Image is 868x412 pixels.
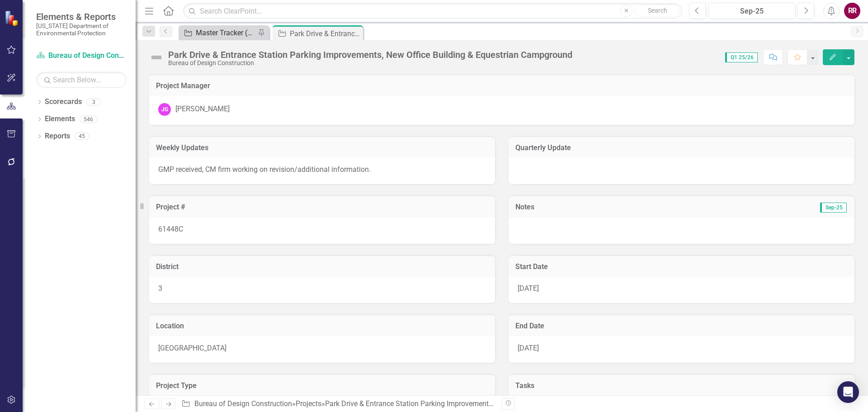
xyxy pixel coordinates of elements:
div: 546 [80,115,97,123]
div: Sep-25 [712,6,792,17]
span: Elements & Reports [36,11,127,22]
div: 3 [86,98,101,106]
span: Q1 25/26 [725,52,758,62]
h3: Quarterly Update [515,144,848,152]
h3: End Date [515,322,848,330]
div: JG [158,103,171,116]
a: Scorecards [45,97,82,107]
h3: Notes [515,203,651,211]
input: Search Below... [36,72,127,88]
h3: Project Manager [156,82,848,90]
div: Park Drive & Entrance Station Parking Improvements, New Office Building & Equestrian Campground [168,50,572,60]
div: Park Drive & Entrance Station Parking Improvements, New Office Building & Equestrian Campground [325,399,643,408]
h3: Location [156,322,488,330]
h3: Project Type [156,382,488,390]
p: GMP received, CM firm working on revision/additional information. [158,165,486,175]
div: Open Intercom Messenger [837,381,859,403]
div: Bureau of Design Construction [168,60,572,66]
a: Bureau of Design Construction [194,399,292,408]
h3: Start Date [515,263,848,271]
img: Not Defined [149,50,164,65]
div: [PERSON_NAME] [175,104,230,114]
h3: District [156,263,488,271]
span: Search [648,7,667,14]
div: Park Drive & Entrance Station Parking Improvements, New Office Building & Equestrian Campground [290,28,361,39]
a: Master Tracker (External) [181,27,255,38]
span: [DATE] [518,344,539,352]
div: 45 [75,133,89,140]
a: Elements [45,114,75,124]
input: Search ClearPoint... [183,3,682,19]
span: Sep-25 [820,203,847,213]
span: [GEOGRAPHIC_DATA] [158,344,226,352]
small: [US_STATE] Department of Environmental Protection [36,22,127,37]
img: ClearPoint Strategy [5,10,20,26]
p: 61448C [158,224,486,235]
span: [DATE] [518,284,539,293]
h3: Weekly Updates [156,144,488,152]
div: » » [181,399,495,409]
a: Bureau of Design Construction [36,51,127,61]
button: RR [844,3,860,19]
h3: Project # [156,203,488,211]
a: Reports [45,131,70,142]
h3: Tasks [515,382,848,390]
a: Projects [296,399,321,408]
button: Sep-25 [708,3,795,19]
div: Master Tracker (External) [196,27,255,38]
span: 3 [158,284,162,293]
button: Search [635,5,680,17]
